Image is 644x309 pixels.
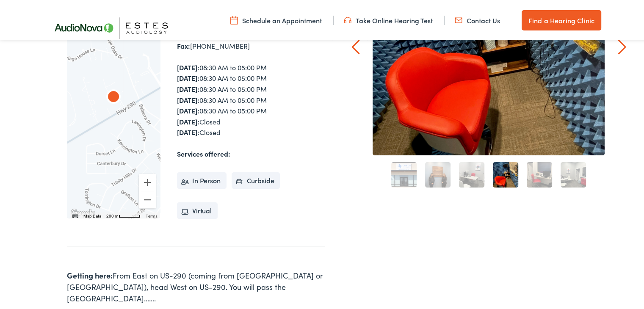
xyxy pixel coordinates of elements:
[391,160,417,186] a: 1
[177,147,230,157] strong: Services offered:
[177,104,199,113] strong: [DATE]:
[177,61,325,136] div: 08:30 AM to 05:00 PM 08:30 AM to 05:00 PM 08:30 AM to 05:00 PM 08:30 AM to 05:00 PM 08:30 AM to 0...
[455,14,462,23] img: utility icon
[177,72,199,81] strong: [DATE]:
[522,8,601,29] a: Find a Hearing Clinic
[177,126,199,135] strong: [DATE]:
[177,83,199,92] strong: [DATE]:
[527,160,552,186] a: 5
[230,14,238,23] img: utility icon
[139,172,156,189] button: Zoom in
[177,115,199,124] strong: [DATE]:
[67,268,325,302] div: From East on US-290 (coming from [GEOGRAPHIC_DATA] or [GEOGRAPHIC_DATA]), head West on US-290. Yo...
[618,38,626,53] a: Next
[459,160,484,186] a: 3
[103,86,124,106] div: AudioNova
[146,212,158,217] a: Terms (opens in new tab)
[425,160,451,186] a: 2
[561,160,586,186] a: 6
[72,212,78,218] button: Keyboard shortcuts
[139,190,156,207] button: Zoom out
[106,212,119,217] span: 200 m
[177,94,199,103] strong: [DATE]:
[67,268,113,279] strong: Getting here:
[230,14,322,23] a: Schedule an Appointment
[177,28,325,50] div: [PHONE_NUMBER] [PHONE_NUMBER]
[177,171,227,188] li: In Person
[177,201,218,218] li: Virtual
[69,206,97,217] a: Open this area in Google Maps (opens a new window)
[83,212,101,218] button: Map Data
[232,171,280,188] li: Curbside
[104,211,143,217] button: Map Scale: 200 m per 48 pixels
[352,38,360,53] a: Prev
[177,61,199,70] strong: [DATE]:
[493,160,518,186] a: 4
[344,14,433,23] a: Take Online Hearing Test
[69,206,97,217] img: Google
[455,14,500,23] a: Contact Us
[344,14,351,23] img: utility icon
